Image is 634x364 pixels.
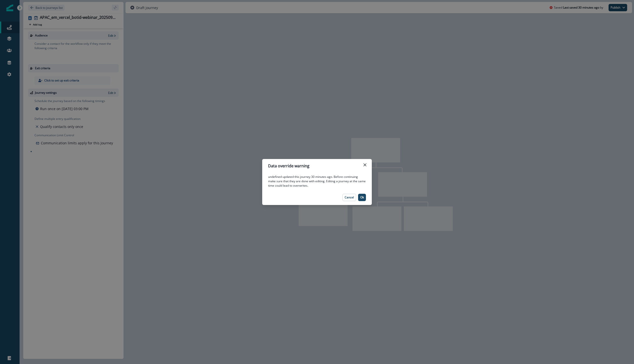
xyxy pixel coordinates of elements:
[361,161,369,169] button: Close
[268,175,366,188] p: undefined updated this journey 30 minutes ago. Before continuing make sure that they are done wit...
[358,194,366,201] button: Ok
[342,194,356,201] button: Cancel
[345,196,354,199] p: Cancel
[268,163,309,169] p: Data override warning
[360,196,364,199] p: Ok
